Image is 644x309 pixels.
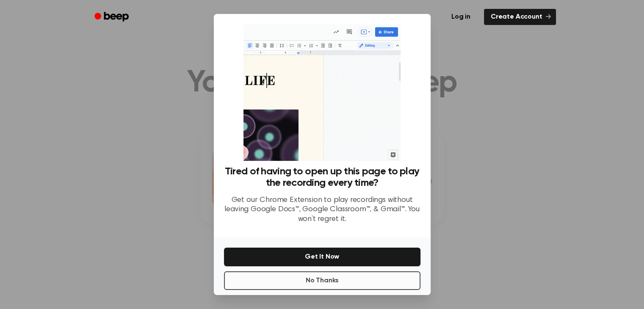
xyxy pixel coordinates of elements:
[443,7,479,27] a: Log in
[484,9,556,25] a: Create Account
[224,248,420,266] button: Get It Now
[88,9,136,25] a: Beep
[224,166,420,189] h3: Tired of having to open up this page to play the recording every time?
[224,196,420,224] p: Get our Chrome Extension to play recordings without leaving Google Docs™, Google Classroom™, & Gm...
[243,24,401,161] img: Beep extension in action
[224,271,420,290] button: No Thanks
